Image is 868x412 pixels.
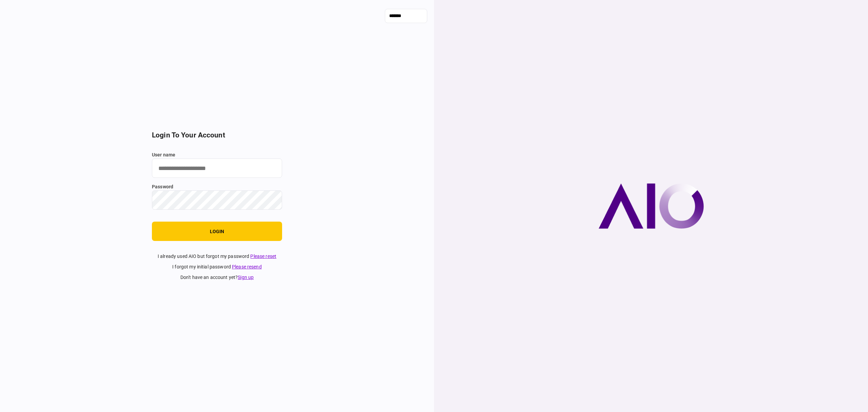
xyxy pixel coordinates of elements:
[152,263,282,270] div: I forgot my initial password
[152,131,282,139] h2: login to your account
[232,264,262,269] a: Please resend
[152,190,282,210] input: password
[152,222,282,241] button: login
[385,9,427,23] input: show language options
[598,183,704,229] img: AIO company logo
[152,274,282,281] div: don't have an account yet ?
[152,253,282,260] div: I already used AIO but forgot my password
[152,183,282,190] label: password
[250,254,276,259] a: Please reset
[238,275,254,280] a: Sign up
[152,158,282,178] input: user name
[152,151,282,158] label: user name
